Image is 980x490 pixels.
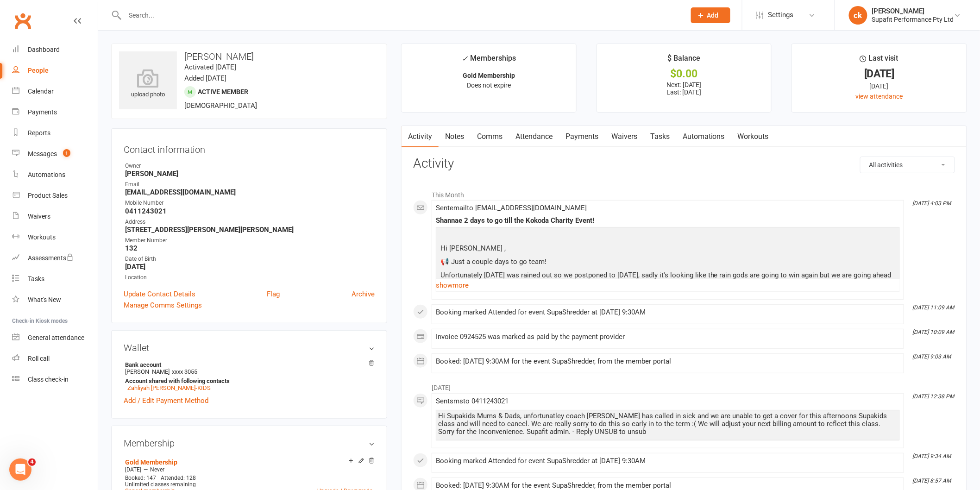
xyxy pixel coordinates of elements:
[436,204,587,212] span: Sent email to [EMAIL_ADDRESS][DOMAIN_NAME]
[11,9,34,32] a: Clubworx
[352,289,375,300] a: Archive
[872,7,954,15] div: [PERSON_NAME]
[184,101,257,110] span: [DEMOGRAPHIC_DATA]
[125,263,375,271] strong: [DATE]
[12,289,98,310] a: What's New
[462,54,468,63] i: ✓
[436,397,509,405] span: Sent sms to 0411243021
[913,353,951,360] i: [DATE] 9:03 AM
[12,269,98,289] a: Tasks
[436,482,900,490] div: Booked: [DATE] 9:30AM for the event SupaShredder, from the member portal
[125,207,375,215] strong: 0411243021
[856,93,903,100] a: view attendance
[462,52,516,69] div: Memberships
[436,358,900,365] div: Booked: [DATE] 9:30AM for the event SupaShredder, from the member portal
[150,466,164,473] span: Never
[28,88,54,95] div: Calendar
[509,126,559,147] a: Attendance
[707,12,719,19] span: Add
[28,334,84,341] div: General attendance
[12,144,98,164] a: Messages 1
[12,327,98,348] a: General attendance kiosk mode
[12,185,98,206] a: Product Sales
[471,126,509,147] a: Comms
[198,88,248,95] span: Active member
[605,126,644,147] a: Waivers
[125,226,375,234] strong: [STREET_ADDRESS][PERSON_NAME][PERSON_NAME]
[913,304,955,311] i: [DATE] 11:09 AM
[438,256,898,270] p: 📢 Just a couple days to go team!
[125,377,370,384] strong: Account shared with following contacts
[439,126,471,147] a: Notes
[172,368,197,375] span: xxxx 3055
[28,171,65,178] div: Automations
[438,243,898,256] p: Hi [PERSON_NAME] ,
[125,162,375,170] div: Owner
[125,481,196,488] span: Unlimited classes remaining
[125,218,375,226] div: Address
[467,82,511,89] span: Does not expire
[644,126,676,147] a: Tasks
[119,51,379,62] h3: [PERSON_NAME]
[12,60,98,81] a: People
[124,300,202,311] a: Manage Comms Settings
[800,69,958,79] div: [DATE]
[800,81,958,91] div: [DATE]
[731,126,775,147] a: Workouts
[125,188,375,196] strong: [EMAIL_ADDRESS][DOMAIN_NAME]
[124,395,208,406] a: Add / Edit Payment Method
[28,296,61,303] div: What's New
[63,149,70,157] span: 1
[122,9,679,22] input: Search...
[913,329,955,335] i: [DATE] 10:09 AM
[124,289,195,300] a: Update Contact Details
[125,199,375,207] div: Mobile Number
[436,333,900,341] div: Invoice 0924525 was marked as paid by the payment provider
[124,438,375,448] h3: Membership
[913,453,951,459] i: [DATE] 9:34 AM
[436,217,900,225] div: Shannae 2 days to go till the Kokoda Charity Event!
[667,52,700,69] div: $ Balance
[849,6,867,25] div: ck
[436,308,900,316] div: Booking marked Attended for event SupaShredder at [DATE] 9:30AM
[12,248,98,269] a: Assessments
[119,69,177,100] div: upload photo
[184,74,226,82] time: Added [DATE]
[28,129,50,137] div: Reports
[463,72,515,79] strong: Gold Membership
[12,206,98,227] a: Waivers
[12,164,98,185] a: Automations
[768,5,794,25] span: Settings
[124,343,375,353] h3: Wallet
[125,255,375,264] div: Date of Birth
[28,376,69,383] div: Class check-in
[28,192,68,199] div: Product Sales
[413,185,955,200] li: This Month
[402,126,439,147] a: Activity
[161,475,196,481] span: Attended: 128
[436,457,900,465] div: Booking marked Attended for event SupaShredder at [DATE] 9:30AM
[605,81,763,96] p: Next: [DATE] Last: [DATE]
[413,378,955,393] li: [DATE]
[267,289,280,300] a: Flag
[436,279,900,292] a: show more
[124,141,375,155] h3: Contact information
[125,180,375,189] div: Email
[12,227,98,248] a: Workouts
[12,348,98,369] a: Roll call
[28,459,36,466] span: 4
[872,15,954,24] div: Supafit Performance Pty Ltd
[28,150,57,157] div: Messages
[28,108,57,116] div: Payments
[860,52,898,69] div: Last visit
[28,254,74,262] div: Assessments
[184,63,236,71] time: Activated [DATE]
[125,273,375,282] div: Location
[438,412,898,436] div: Hi Supakids Mums & Dads, unfortunatley coach [PERSON_NAME] has called in sick and we are unable t...
[125,466,141,473] span: [DATE]
[12,81,98,102] a: Calendar
[125,361,370,368] strong: Bank account
[123,466,375,473] div: —
[28,46,60,53] div: Dashboard
[913,393,955,400] i: [DATE] 12:38 PM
